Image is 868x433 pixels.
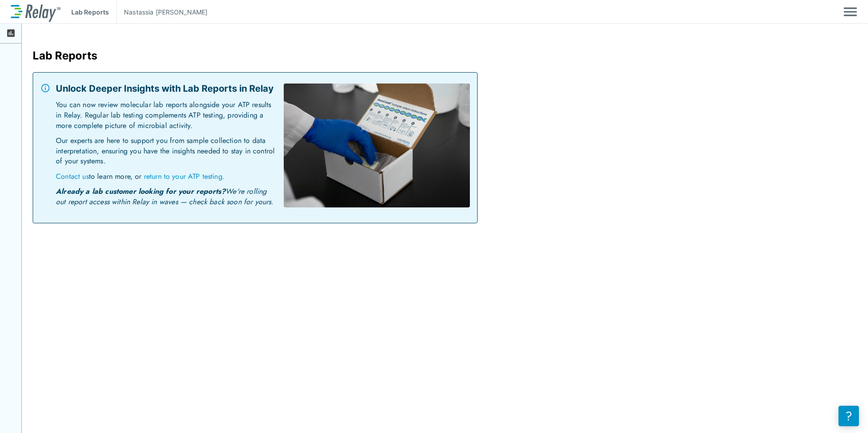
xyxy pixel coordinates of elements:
[843,3,857,20] button: Main menu
[144,171,225,182] p: return to your ATP testing.
[56,186,226,197] strong: Already a lab customer looking for your reports?
[56,100,276,136] p: You can now review molecular lab reports alongside your ATP results in Relay. Regular lab testing...
[56,186,274,207] em: We're rolling out report access within Relay in waves — check back soon for yours.
[56,82,276,95] p: Unlock Deeper Insights with Lab Reports in Relay
[56,171,276,187] p: to learn more, or
[838,406,859,426] iframe: Resource center
[71,7,109,17] p: Lab Reports
[11,2,60,22] img: LuminUltra Relay
[843,3,857,20] img: Drawer Icon
[56,136,276,172] p: Our experts are here to support you from sample collection to data interpretation, ensuring you h...
[284,84,470,207] img: Lab Reports Preview
[124,7,207,17] p: Nastassia [PERSON_NAME]
[56,171,89,182] a: Contact us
